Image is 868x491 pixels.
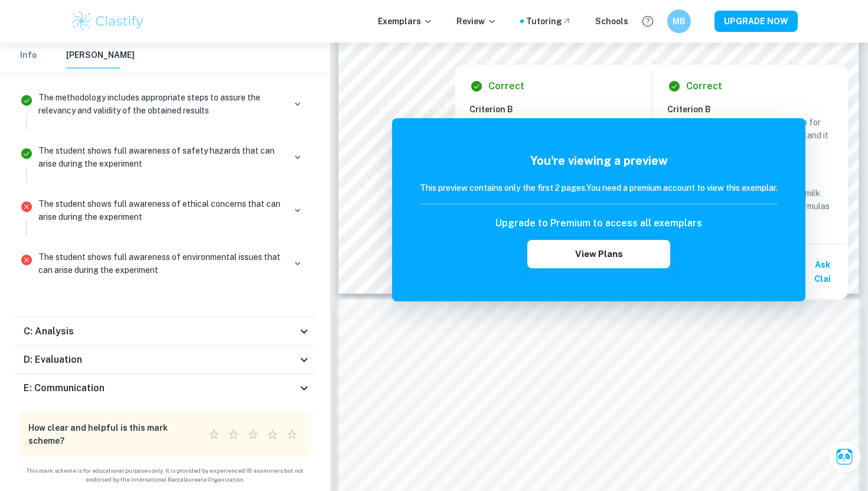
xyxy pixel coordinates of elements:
svg: Correct [19,147,34,161]
h6: E: Communication [24,381,105,395]
h6: How clear and helpful is this mark scheme? [28,421,190,447]
p: The student shows full awareness of safety hazards that can arise during the experiment [38,144,285,170]
svg: Incorrect [19,253,34,267]
svg: Correct [19,93,34,108]
p: The student shows full awareness of environmental issues that can arise during the experiment [38,251,285,277]
button: MB [667,9,691,33]
h6: This preview contains only the first 2 pages. You need a premium account to view this exemplar. [420,181,778,194]
button: Info [14,43,43,69]
button: Ask Clai [789,254,843,290]
span: This mark scheme is for educational purposes only. It is provided by experienced IB examiners but... [14,466,316,484]
button: Ask Clai [828,440,861,473]
p: Review [456,15,497,28]
h6: Upgrade to Premium to access all exemplars [495,216,702,230]
button: UPGRADE NOW [714,11,798,32]
div: C: Analysis [14,317,316,346]
p: The student provides background information that is relevant and focused [469,116,636,142]
button: Help and Feedback [638,11,658,31]
h6: D: Evaluation [24,353,82,367]
p: The methodology includes appropriate steps to assure the relevancy and validity of the obtained r... [38,91,285,117]
img: Clastify logo [70,9,145,33]
a: Schools [595,15,628,28]
svg: Incorrect [19,200,34,214]
p: Exemplars [378,15,433,28]
h6: Correct [488,79,524,93]
button: View Plans [527,240,670,268]
div: D: Evaluation [14,346,316,374]
p: The biology is explained well enough for the reader to fully and easily understand it without the... [667,116,834,155]
h6: Criterion B [667,103,843,116]
h6: MB [673,15,686,28]
p: The student shows full awareness of ethical concerns that can arise during the experiment [38,197,285,223]
h6: Correct [686,79,722,93]
a: Tutoring [526,15,572,28]
h6: Criterion B [469,103,645,116]
div: E: Communication [14,374,316,402]
h6: C: Analysis [24,324,74,339]
h5: You're viewing a preview [420,152,778,170]
button: [PERSON_NAME] [66,43,135,69]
